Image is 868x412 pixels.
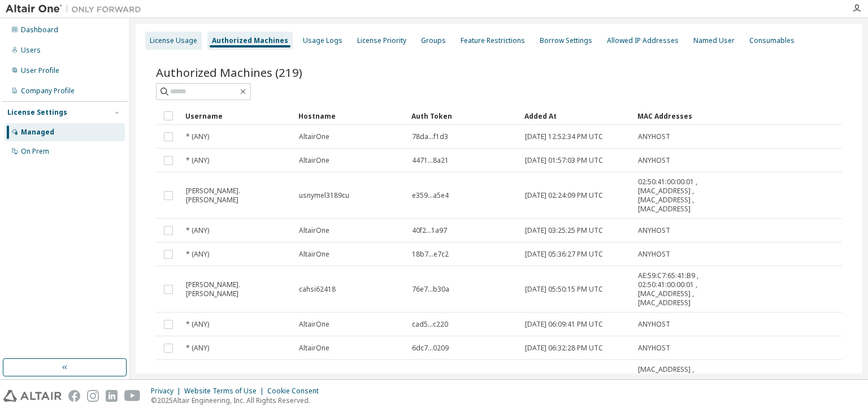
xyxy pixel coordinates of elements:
span: [PERSON_NAME].[PERSON_NAME] [186,187,289,205]
div: Borrow Settings [540,36,592,45]
span: e359...a5e4 [412,191,449,200]
span: AltairOne [299,132,329,141]
div: Allowed IP Addresses [607,36,679,45]
span: ANYHOST [638,132,670,141]
span: ANYHOST [638,156,670,165]
span: AE:59:C7:65:41:B9 , 02:50:41:00:00:01 , [MAC_ADDRESS] , [MAC_ADDRESS] [638,271,717,307]
div: MAC Addresses [637,107,718,125]
span: usnymel3189cu [299,191,349,200]
div: Auth Token [411,107,515,125]
div: Company Profile [21,86,75,96]
div: Username [185,107,289,125]
span: AltairOne [299,344,329,353]
div: Usage Logs [303,36,342,45]
span: 18b7...e7c2 [412,250,449,259]
span: * (ANY) [186,226,209,235]
div: Users [21,46,41,55]
div: Dashboard [21,25,58,34]
img: facebook.svg [68,390,80,402]
span: [DATE] 12:52:34 PM UTC [525,132,603,141]
img: youtube.svg [124,390,141,402]
div: Privacy [151,387,184,396]
span: * (ANY) [186,320,209,329]
span: [DATE] 05:36:27 PM UTC [525,250,603,259]
img: instagram.svg [87,390,99,402]
div: Website Terms of Use [184,387,267,396]
div: Hostname [298,107,402,125]
div: License Usage [150,36,197,45]
div: Added At [524,107,628,125]
span: ANYHOST [638,344,670,353]
span: 78da...f1d3 [412,132,448,141]
div: Groups [421,36,446,45]
div: License Settings [7,108,67,117]
span: [DATE] 05:50:15 PM UTC [525,285,603,294]
span: AltairOne [299,250,329,259]
img: Altair One [6,3,147,15]
span: [DATE] 02:24:09 PM UTC [525,191,603,200]
span: ANYHOST [638,226,670,235]
span: AltairOne [299,320,329,329]
div: Named User [693,36,735,45]
span: * (ANY) [186,132,209,141]
span: cahsi62418 [299,285,336,294]
span: [DATE] 01:57:03 PM UTC [525,156,603,165]
span: [PERSON_NAME].[PERSON_NAME] [186,280,289,298]
div: Managed [21,128,54,137]
span: [MAC_ADDRESS] , [MAC_ADDRESS] , [MAC_ADDRESS] , [MAC_ADDRESS] [638,365,717,401]
span: ANYHOST [638,250,670,259]
span: 02:50:41:00:00:01 , [MAC_ADDRESS] , [MAC_ADDRESS] , [MAC_ADDRESS] [638,177,717,214]
div: License Priority [357,36,406,45]
span: 6dc7...0209 [412,344,449,353]
div: On Prem [21,147,49,156]
span: [DATE] 06:09:41 PM UTC [525,320,603,329]
span: * (ANY) [186,156,209,165]
div: Feature Restrictions [461,36,525,45]
img: altair_logo.svg [3,390,62,402]
span: [DATE] 06:32:28 PM UTC [525,344,603,353]
span: [DATE] 03:25:25 PM UTC [525,226,603,235]
span: Authorized Machines (219) [156,64,302,80]
span: ANYHOST [638,320,670,329]
span: AltairOne [299,156,329,165]
div: User Profile [21,66,59,75]
span: * (ANY) [186,250,209,259]
span: * (ANY) [186,344,209,353]
div: Cookie Consent [267,387,325,396]
span: 4471...8a21 [412,156,449,165]
span: AltairOne [299,226,329,235]
img: linkedin.svg [106,390,118,402]
p: © 2025 Altair Engineering, Inc. All Rights Reserved. [151,396,325,405]
div: Consumables [749,36,795,45]
span: cad5...c220 [412,320,448,329]
div: Authorized Machines [212,36,288,45]
span: 76e7...b30a [412,285,449,294]
span: 40f2...1a97 [412,226,447,235]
